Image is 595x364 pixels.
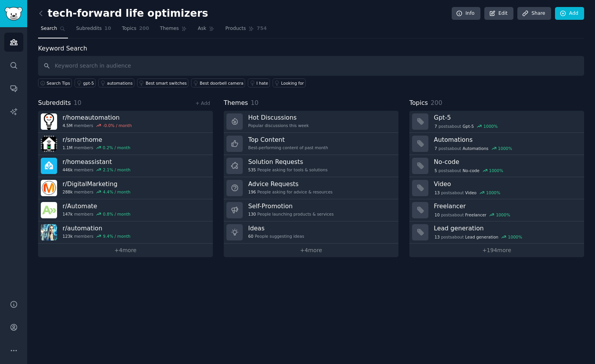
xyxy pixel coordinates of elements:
span: 535 [248,167,256,172]
a: Looking for [273,78,306,87]
h3: Top Content [248,136,328,144]
div: 1000 % [508,234,522,240]
span: 200 [431,99,442,106]
h3: Solution Requests [248,158,327,166]
span: 13 [435,234,440,240]
a: r/homeautomation4.5Mmembers-0.0% / month [38,111,213,133]
div: People launching products & services [248,211,334,217]
span: 130 [248,211,256,217]
a: Ideas60People suggesting ideas [224,221,398,244]
div: Popular discussions this week [248,123,309,128]
h3: r/ automation [63,224,130,232]
a: Topics200 [119,23,152,38]
div: members [63,123,132,128]
a: Solution Requests535People asking for tools & solutions [224,155,398,177]
span: 200 [139,25,149,32]
span: Freelancer [465,212,487,218]
a: Products754 [223,23,269,38]
span: Subreddits [76,25,102,32]
a: r/homeassistant446kmembers2.1% / month [38,155,213,177]
span: 10 [435,212,440,218]
h3: Ideas [248,224,304,232]
div: 1000 % [486,190,501,195]
div: 1000 % [498,146,512,151]
a: Subreddits10 [73,23,114,38]
div: People suggesting ideas [248,233,304,239]
div: 0.2 % / month [103,145,130,150]
span: Gpt-5 [463,124,474,129]
a: I hate [248,78,270,87]
a: Ask [195,23,217,38]
h3: Lead generation [434,224,579,232]
span: 7 [435,124,437,129]
a: Best smart switches [137,78,188,87]
a: automations [98,78,134,87]
span: 446k [63,167,73,172]
a: Best doorbell camera [191,78,245,87]
a: Freelancer10postsaboutFreelancer1000% [409,199,584,221]
div: 1000 % [496,212,510,218]
a: Automations7postsaboutAutomations1000% [409,133,584,155]
div: I hate [256,80,268,86]
div: 4.4 % / month [103,189,130,195]
span: 13 [435,190,440,195]
h3: Automations [434,136,579,144]
a: +4more [38,244,213,257]
div: Best doorbell camera [200,80,243,86]
img: automation [41,224,57,240]
div: members [63,167,130,172]
div: 2.1 % / month [103,167,130,172]
a: Add [555,7,584,20]
a: Gpt-57postsaboutGpt-51000% [409,111,584,133]
div: post s about [434,189,501,196]
div: 1000 % [489,168,503,173]
div: post s about [434,211,511,218]
a: Self-Promotion130People launching products & services [224,199,398,221]
h3: Self-Promotion [248,202,334,210]
input: Keyword search in audience [38,56,584,76]
div: Looking for [281,80,304,86]
div: Best-performing content of past month [248,145,328,150]
a: +4more [224,244,398,257]
span: 10 [74,99,82,106]
label: Keyword Search [38,45,87,52]
img: homeautomation [41,113,57,130]
div: post s about [434,167,504,174]
h2: tech-forward life optimizers [38,7,208,20]
a: r/DigitalMarketing288kmembers4.4% / month [38,177,213,199]
img: homeassistant [41,158,57,174]
span: Products [225,25,246,32]
div: post s about [434,145,513,152]
span: 10 [251,99,259,106]
img: smarthome [41,136,57,152]
a: gpt-5 [75,78,96,87]
span: 196 [248,189,256,195]
span: Themes [160,25,179,32]
span: 288k [63,189,73,195]
button: Search Tips [38,78,72,87]
h3: Freelancer [434,202,579,210]
div: members [63,189,130,195]
h3: r/ Automate [63,202,130,210]
span: Topics [409,98,428,108]
span: Ask [198,25,206,32]
span: 123k [63,233,73,239]
span: No-code [463,168,480,173]
a: Themes [157,23,190,38]
img: Automate [41,202,57,218]
a: Video13postsaboutVideo1000% [409,177,584,199]
span: 4.5M [63,123,73,128]
span: 10 [104,25,111,32]
span: Topics [122,25,136,32]
h3: Gpt-5 [434,113,579,122]
span: Search [41,25,57,32]
a: Hot DiscussionsPopular discussions this week [224,111,398,133]
span: 147k [63,211,73,217]
span: Video [465,190,477,195]
div: members [63,211,130,217]
div: post s about [434,123,498,130]
a: Advice Requests196People asking for advice & resources [224,177,398,199]
h3: r/ smarthome [63,136,130,144]
img: DigitalMarketing [41,180,57,196]
span: Search Tips [47,80,70,86]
